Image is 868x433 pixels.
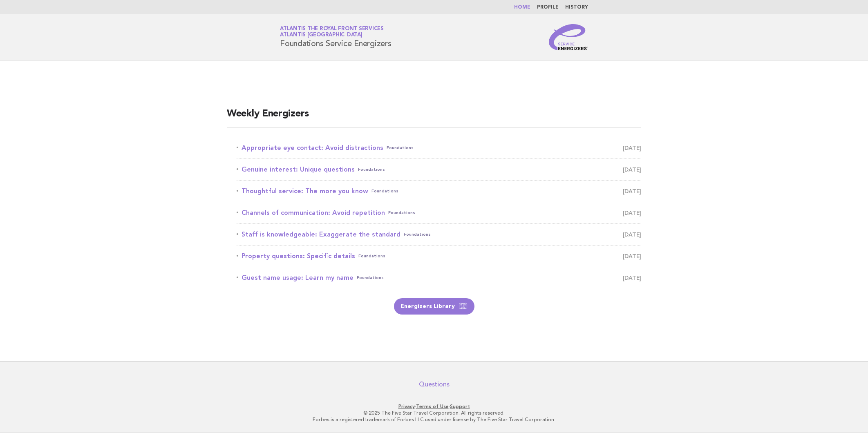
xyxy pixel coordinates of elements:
span: Foundations [357,272,384,283]
span: Foundations [371,185,398,197]
a: Atlantis The Royal Front ServicesAtlantis [GEOGRAPHIC_DATA] [280,26,384,38]
span: [DATE] [623,229,641,240]
span: Foundations [404,229,431,240]
span: [DATE] [623,142,641,154]
a: Channels of communication: Avoid repetitionFoundations [DATE] [237,207,641,219]
p: Forbes is a registered trademark of Forbes LLC used under license by The Five Star Travel Corpora... [184,416,684,423]
span: Atlantis [GEOGRAPHIC_DATA] [280,33,362,38]
span: [DATE] [623,185,641,197]
h1: Foundations Service Energizers [280,27,391,48]
span: [DATE] [623,272,641,283]
a: Terms of Use [416,404,449,409]
a: Home [514,5,530,10]
a: History [565,5,588,10]
img: Service Energizers [549,24,588,50]
span: Foundations [358,164,385,175]
p: · · [184,403,684,410]
p: © 2025 The Five Star Travel Corporation. All rights reserved. [184,410,684,416]
span: Foundations [388,207,415,219]
a: Appropriate eye contact: Avoid distractionsFoundations [DATE] [237,142,641,154]
a: Privacy [398,404,415,409]
span: [DATE] [623,250,641,262]
a: Thoughtful service: The more you knowFoundations [DATE] [237,185,641,197]
span: Foundations [358,250,385,262]
a: Guest name usage: Learn my nameFoundations [DATE] [237,272,641,283]
span: [DATE] [623,207,641,219]
span: [DATE] [623,164,641,175]
a: Genuine interest: Unique questionsFoundations [DATE] [237,164,641,175]
a: Profile [537,5,559,10]
h2: Weekly Energizers [227,107,641,127]
a: Energizers Library [394,298,474,315]
a: Property questions: Specific detailsFoundations [DATE] [237,250,641,262]
span: Foundations [387,142,414,154]
a: Staff is knowledgeable: Exaggerate the standardFoundations [DATE] [237,229,641,240]
a: Questions [419,380,450,388]
a: Support [450,404,470,409]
